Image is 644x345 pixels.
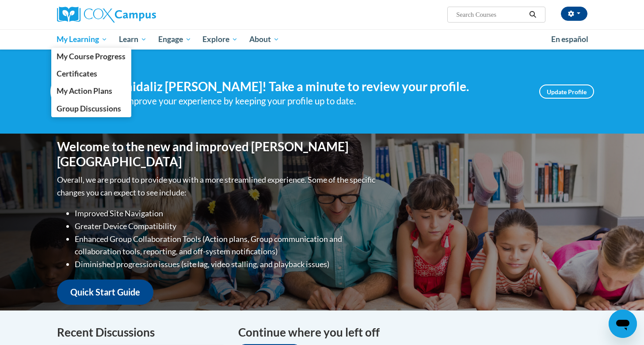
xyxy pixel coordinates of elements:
a: Quick Start Guide [57,280,153,305]
img: Cox Campus [57,7,156,23]
a: About [244,29,285,50]
button: Search [526,9,539,20]
div: Help improve your experience by keeping your profile up to date. [103,94,526,108]
span: My Learning [57,34,107,45]
img: Profile Image [50,72,90,111]
a: Cox Campus [57,7,225,23]
span: Engage [158,34,191,45]
a: Explore [197,29,244,50]
h4: Hi Zaidaliz [PERSON_NAME]! Take a minute to review your profile. [103,79,526,94]
h1: Welcome to the new and improved [PERSON_NAME][GEOGRAPHIC_DATA] [57,139,377,169]
a: Update Profile [539,84,594,99]
span: En español [551,34,588,44]
span: My Course Progress [57,52,126,61]
span: Group Discussions [57,104,121,113]
a: My Course Progress [51,48,132,65]
span: My Action Plans [57,86,112,96]
div: Main menu [44,29,601,50]
h4: Recent Discussions [57,324,225,341]
iframe: Botón para iniciar la ventana de mensajería [609,310,637,338]
li: Enhanced Group Collaboration Tools (Action plans, Group communication and collaboration tools, re... [75,233,377,258]
button: Account Settings [561,7,587,21]
li: Greater Device Compatibility [75,220,377,233]
a: Group Discussions [51,100,132,117]
span: Certificates [57,69,97,78]
span: About [249,34,279,45]
input: Search Courses [455,9,526,20]
a: Certificates [51,65,132,82]
p: Overall, we are proud to provide you with a more streamlined experience. Some of the specific cha... [57,173,377,199]
a: My Learning [51,29,114,50]
li: Improved Site Navigation [75,207,377,220]
li: Diminished progression issues (site lag, video stalling, and playback issues) [75,258,377,271]
h4: Continue where you left off [238,324,587,341]
a: En español [545,30,594,49]
a: My Action Plans [51,82,132,100]
a: Engage [152,29,197,50]
span: Explore [202,34,238,45]
span: Learn [119,34,147,45]
a: Learn [113,29,152,50]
